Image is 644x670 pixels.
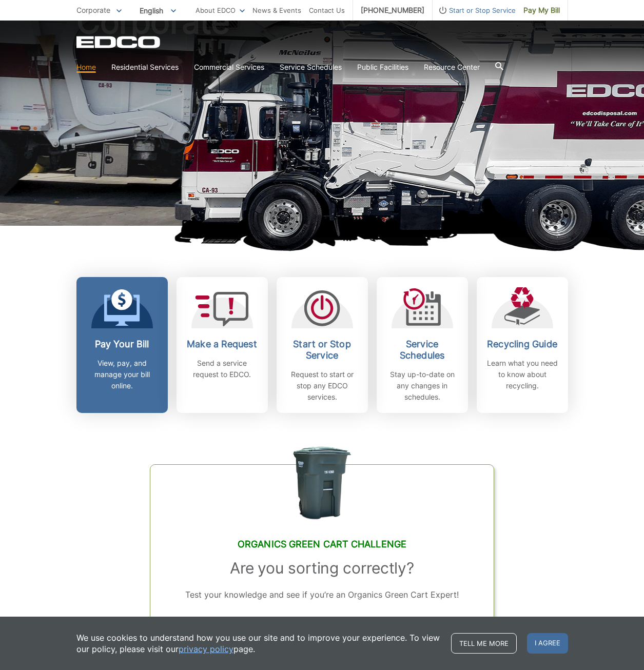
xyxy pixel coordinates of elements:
a: Home [76,62,96,73]
h2: Make a Request [184,339,260,350]
a: Contact Us [309,5,345,16]
h2: Pay Your Bill [84,339,160,350]
p: Learn what you need to know about recycling. [484,358,560,391]
p: Test your knowledge and see if you’re an Organics Green Cart Expert! [171,587,473,602]
a: About EDCO [196,5,245,16]
a: Public Facilities [357,62,408,73]
p: Send a service request to EDCO. [184,358,260,380]
a: Tell me more [451,633,517,654]
h3: Are you sorting correctly? [171,559,473,577]
span: Pay My Bill [523,5,560,16]
a: Service Schedules [280,62,342,73]
span: Corporate [76,6,110,14]
a: Recycling Guide Learn what you need to know about recycling. [477,277,568,413]
span: English [132,2,184,19]
a: Resource Center [424,62,480,73]
h2: Service Schedules [384,339,460,361]
span: I agree [527,633,568,654]
h2: Recycling Guide [484,339,560,350]
h1: Corporate [76,5,568,230]
a: Commercial Services [194,62,264,73]
h2: Start or Stop Service [284,339,360,361]
a: News & Events [252,5,301,16]
a: Service Schedules Stay up-to-date on any changes in schedules. [377,277,468,413]
p: View, pay, and manage your bill online. [84,358,160,391]
a: EDCD logo. Return to the homepage. [76,36,162,48]
p: Request to start or stop any EDCO services. [284,369,360,403]
h2: Organics Green Cart Challenge [171,539,473,550]
p: Stay up-to-date on any changes in schedules. [384,369,460,403]
a: Make a Request Send a service request to EDCO. [177,277,268,413]
a: Residential Services [111,62,179,73]
a: privacy policy [179,643,233,655]
a: Pay Your Bill View, pay, and manage your bill online. [76,277,168,413]
p: We use cookies to understand how you use our site and to improve your experience. To view our pol... [76,632,441,655]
